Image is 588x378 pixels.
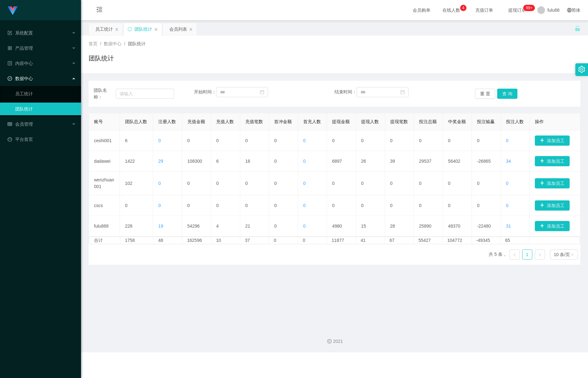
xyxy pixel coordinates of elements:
div: 会员列表 [169,23,187,35]
span: 34 [506,159,511,164]
span: 账号 [94,119,103,124]
td: -26865 [472,151,501,172]
td: 16 [240,151,269,172]
li: 共 5 条， [489,249,507,260]
a: 员工统计 [15,87,76,100]
span: 0 [303,224,306,229]
span: 充值人数 [216,119,234,124]
span: 0 [303,138,306,143]
td: -49345 [472,237,500,244]
td: 0 [327,195,356,216]
td: 0 [120,195,153,216]
td: 4 [211,216,240,236]
i: 图标: copyright [327,339,332,343]
i: 图标: close [115,28,119,31]
td: 0 [211,195,240,216]
a: 1 [522,250,532,259]
span: 团队统计 [128,41,146,46]
button: 图标: plus添加员工 [535,200,570,211]
td: 6 [211,151,240,172]
td: 228 [120,216,153,236]
span: 首页 [89,41,97,46]
td: 0 [240,195,269,216]
a: 图标: dashboard平台首页 [8,133,76,146]
li: 上一页 [510,249,520,260]
td: 0 [269,216,298,236]
span: 首冲金额 [274,119,292,124]
td: dadawei [89,151,120,172]
td: 28 [385,216,414,236]
li: 下一页 [535,249,545,260]
span: 19 [158,224,163,229]
td: 1422 [120,151,153,172]
i: 图标: right [538,253,542,257]
span: 提现笔数 [390,119,408,124]
i: 图标: left [513,253,516,257]
td: 37 [240,237,269,244]
button: 图标: plus添加员工 [535,135,570,146]
td: 0 [356,130,385,151]
button: 查 询 [497,89,517,99]
td: 15 [356,216,385,236]
span: 投注总额 [419,119,437,124]
button: 图标: plus添加员工 [535,178,570,188]
td: 11877 [327,237,356,244]
span: 投注输赢 [477,119,495,124]
td: 0 [298,237,327,244]
span: 0 [506,138,509,143]
td: 4980 [327,216,356,236]
span: 结束时间： [335,89,357,94]
span: / [100,41,101,46]
span: 内容中心 [8,61,33,66]
i: 图标: menu-fold [89,0,110,21]
td: 54296 [182,216,211,236]
i: 图标: close [189,28,193,31]
i: 图标: close [154,28,158,31]
i: 图标: unlock [575,26,580,31]
td: 0 [385,195,414,216]
td: 0 [385,130,414,151]
span: 充值笔数 [245,119,263,124]
span: 0 [303,203,306,208]
td: wenzhuan001 [89,172,120,195]
td: 0 [182,130,211,151]
td: 41 [356,237,385,244]
i: 图标: calendar [400,90,405,94]
i: 图标: appstore-o [8,46,12,50]
td: 0 [269,151,298,172]
td: 10 [211,237,240,244]
td: 0 [211,172,240,195]
i: 图标: check-circle-o [8,76,12,81]
span: 31 [506,224,511,229]
i: 图标: global [567,8,572,12]
div: 2021 [86,338,583,345]
td: fulu888 [89,216,120,236]
td: 1758 [120,237,153,244]
span: 数据中心 [104,41,122,46]
div: 员工统计 [95,23,113,35]
td: 56402 [443,151,472,172]
i: 图标: down [570,253,574,257]
span: 0 [506,203,509,208]
span: 投注人数 [506,119,524,124]
td: 0 [472,130,501,151]
td: 21 [240,216,269,236]
td: 0 [443,172,472,195]
td: 0 [327,130,356,151]
span: 在线人数 [439,8,463,12]
span: 0 [506,181,509,186]
span: 中奖金额 [448,119,466,124]
td: 0 [240,172,269,195]
td: 0 [182,195,211,216]
span: 0 [158,138,161,143]
td: 0 [356,195,385,216]
span: 数据中心 [8,76,33,81]
td: 67 [385,237,414,244]
td: 0 [356,172,385,195]
span: 充值订单 [472,8,496,12]
span: 29 [158,159,163,164]
td: 0 [269,237,298,244]
td: 0 [211,130,240,151]
td: 合计 [89,237,120,244]
sup: 222 [523,5,535,11]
